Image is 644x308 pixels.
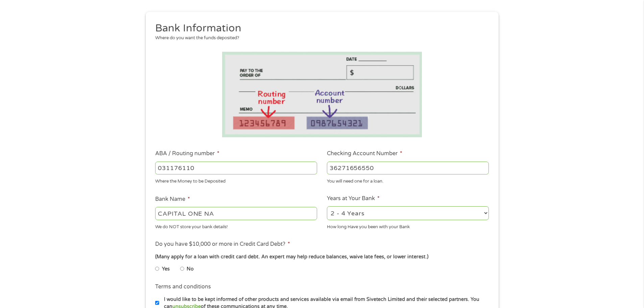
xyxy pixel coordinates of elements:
h2: Bank Information [155,22,484,35]
div: We do NOT store your bank details! [155,221,317,230]
input: 345634636 [327,162,489,174]
label: ABA / Routing number [155,150,219,157]
div: How long Have you been with your Bank [327,221,489,230]
div: (Many apply for a loan with credit card debt. An expert may help reduce balances, waive late fees... [155,253,488,261]
div: You will need one for a loan. [327,176,489,185]
label: Yes [162,265,170,273]
label: Checking Account Number [327,150,402,157]
div: Where the Money to be Deposited [155,176,317,185]
label: Years at Your Bank [327,195,380,202]
label: Terms and conditions [155,283,211,290]
label: Bank Name [155,196,190,203]
label: Do you have $10,000 or more in Credit Card Debt? [155,241,290,248]
input: 263177916 [155,162,317,174]
div: Where do you want the funds deposited? [155,35,484,42]
label: No [187,265,194,273]
img: Routing number location [222,52,422,137]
